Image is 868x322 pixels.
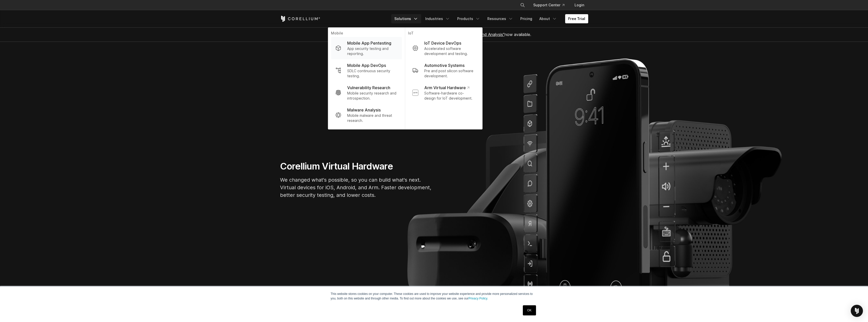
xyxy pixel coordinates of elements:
[424,85,469,91] p: Arm Virtual Hardware
[280,161,432,172] h1: Corellium Virtual Hardware
[424,40,461,46] p: IoT Device DevOps
[424,46,475,56] p: Accelerated software development and testing.
[347,62,386,68] p: Mobile App DevOps
[565,14,588,23] a: Free Trial
[454,14,483,23] a: Products
[331,31,402,37] p: Mobile
[347,113,398,123] p: Mobile malware and threat research.
[536,14,560,23] a: About
[851,305,863,317] div: Open Intercom Messenger
[424,68,475,79] p: Pre and post silicon software development.
[347,46,398,56] p: App security testing and reporting.
[280,16,320,22] a: Corellium Home
[331,82,402,104] a: Vulnerability Research Mobile security research and introspection.
[484,14,516,23] a: Resources
[331,292,538,301] p: This website stores cookies on your computer. These cookies are used to improve your website expe...
[347,107,381,113] p: Malware Analysis
[331,37,402,59] a: Mobile App Pentesting App security testing and reporting.
[347,68,398,79] p: SDLC continuous security testing.
[523,305,536,315] a: OK
[517,14,535,23] a: Pricing
[280,176,432,199] p: We changed what's possible, so you can build what's next. Virtual devices for iOS, Android, and A...
[424,91,475,101] p: Software-hardware co-design for IoT development.
[570,1,588,10] a: Login
[408,59,479,82] a: Automotive Systems Pre and post silicon software development.
[347,91,398,101] p: Mobile security research and introspection.
[518,1,527,10] button: Search
[391,14,421,23] a: Solutions
[424,62,465,68] p: Automotive Systems
[331,104,402,126] a: Malware Analysis Mobile malware and threat research.
[347,40,391,46] p: Mobile App Pentesting
[529,1,568,10] a: Support Center
[422,14,453,23] a: Industries
[391,14,588,23] div: Navigation Menu
[408,31,479,37] p: IoT
[469,297,488,300] a: Privacy Policy.
[408,37,479,59] a: IoT Device DevOps Accelerated software development and testing.
[514,1,588,10] div: Navigation Menu
[408,82,479,104] a: Arm Virtual Hardware Software-hardware co-design for IoT development.
[331,59,402,82] a: Mobile App DevOps SDLC continuous security testing.
[347,85,390,91] p: Vulnerability Research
